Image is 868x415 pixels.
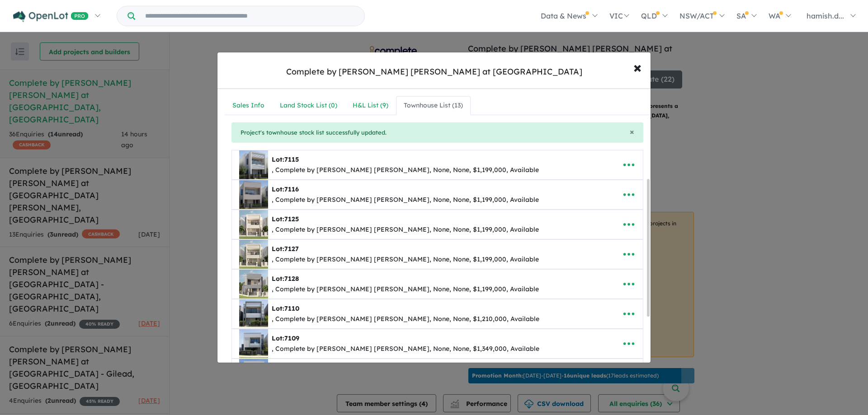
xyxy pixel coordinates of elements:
[807,11,844,20] span: hamish.d...
[239,180,268,209] img: Complete%20by%20McDonald%20Jones%20at%20Elara%20-%20Marsden%20Park%20-%20Lot%207116___1759960346.jpg
[239,150,268,179] img: Complete%20by%20McDonald%20Jones%20at%20Elara%20-%20Marsden%20Park%20-%20Lot%207115___1759960248.jpg
[137,6,363,26] input: Try estate name, suburb, builder or developer
[272,224,539,235] div: , Complete by [PERSON_NAME] [PERSON_NAME], None, None, $1,199,000, Available
[239,240,268,269] img: Complete%20by%20McDonald%20Jones%20at%20Elara%20-%20Marsden%20Park%20-%20Lot%207127___1758000011.jpg
[272,155,299,163] b: Lot:
[404,100,463,111] div: Townhouse List ( 13 )
[284,334,299,342] span: 7109
[272,185,299,193] b: Lot:
[286,66,582,78] div: Complete by [PERSON_NAME] [PERSON_NAME] at [GEOGRAPHIC_DATA]
[284,155,299,163] span: 7115
[272,314,539,325] div: , Complete by [PERSON_NAME] [PERSON_NAME], None, None, $1,210,000, Available
[633,57,642,77] span: ×
[231,122,643,143] div: Project's townhouse stock list successfully updated.
[353,100,388,111] div: H&L List ( 9 )
[272,245,299,253] b: Lot:
[284,245,299,253] span: 7127
[272,195,539,205] div: , Complete by [PERSON_NAME] [PERSON_NAME], None, None, $1,199,000, Available
[272,284,539,295] div: , Complete by [PERSON_NAME] [PERSON_NAME], None, None, $1,199,000, Available
[272,254,539,265] div: , Complete by [PERSON_NAME] [PERSON_NAME], None, None, $1,199,000, Available
[239,329,268,358] img: Complete%20by%20McDonald%20Jones%20at%20Elara%20-%20Marsden%20Park%20-%20Lot%207109___1759959537.jpg
[239,270,268,298] img: Complete%20by%20McDonald%20Jones%20at%20Elara%20-%20Marsden%20Park%20-%20Lot%207128___1758000008.jpg
[239,210,268,239] img: Complete%20by%20McDonald%20Jones%20at%20Elara%20-%20Marsden%20Park%20-%20Lot%207125___1758000007.jpg
[239,359,268,388] img: Complete%20by%20McDonald%20Jones%20at%20Elara%20-%20Marsden%20Park%20-%20Lot%207118___1759960579.jpg
[630,126,634,137] span: ×
[232,100,264,111] div: Sales Info
[272,215,299,223] b: Lot:
[284,304,299,312] span: 7110
[284,185,299,193] span: 7116
[272,304,299,312] b: Lot:
[272,344,539,354] div: , Complete by [PERSON_NAME] [PERSON_NAME], None, None, $1,349,000, Available
[284,215,299,223] span: 7125
[280,100,337,111] div: Land Stock List ( 0 )
[284,275,299,283] span: 7128
[272,334,299,342] b: Lot:
[272,275,299,283] b: Lot:
[630,128,634,136] button: Close
[239,299,268,328] img: Complete%20by%20McDonald%20Jones%20at%20Elara%20-%20Marsden%20Park%20-%20Lot%207110___1759959684.jpg
[272,165,539,176] div: , Complete by [PERSON_NAME] [PERSON_NAME], None, None, $1,199,000, Available
[13,11,89,22] img: Openlot PRO Logo White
